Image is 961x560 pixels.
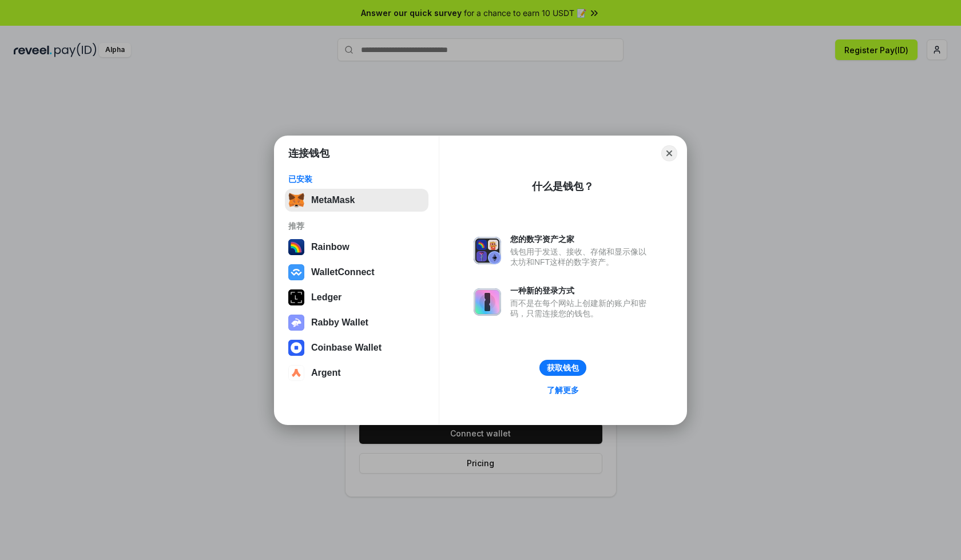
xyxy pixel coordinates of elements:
[311,368,341,378] div: Argent
[510,298,652,319] div: 而不是在每个网站上创建新的账户和密码，只需连接您的钱包。
[532,180,594,193] div: 什么是钱包？
[311,242,350,252] div: Rainbow
[547,363,579,373] div: 获取钱包
[288,315,304,331] img: svg+xml,%3Csvg%20xmlns%3D%22http%3A%2F%2Fwww.w3.org%2F2000%2Fsvg%22%20fill%3D%22none%22%20viewBox...
[288,365,304,381] img: svg+xml,%3Csvg%20width%3D%2228%22%20height%3D%2228%22%20viewBox%3D%220%200%2028%2028%22%20fill%3D...
[510,285,652,296] div: 一种新的登录方式
[288,340,304,356] img: svg+xml,%3Csvg%20width%3D%2228%22%20height%3D%2228%22%20viewBox%3D%220%200%2028%2028%22%20fill%3D...
[285,311,428,334] button: Rabby Wallet
[311,317,368,328] div: Rabby Wallet
[285,336,428,359] button: Coinbase Wallet
[474,288,501,316] img: svg+xml,%3Csvg%20xmlns%3D%22http%3A%2F%2Fwww.w3.org%2F2000%2Fsvg%22%20fill%3D%22none%22%20viewBox...
[288,174,425,184] div: 已安装
[311,267,375,277] div: WalletConnect
[661,145,677,161] button: Close
[474,237,501,264] img: svg+xml,%3Csvg%20xmlns%3D%22http%3A%2F%2Fwww.w3.org%2F2000%2Fsvg%22%20fill%3D%22none%22%20viewBox...
[285,362,428,384] button: Argent
[510,234,652,244] div: 您的数字资产之家
[288,192,304,208] img: svg+xml,%3Csvg%20fill%3D%22none%22%20height%3D%2233%22%20viewBox%3D%220%200%2035%2033%22%20width%...
[288,264,304,280] img: svg+xml,%3Csvg%20width%3D%2228%22%20height%3D%2228%22%20viewBox%3D%220%200%2028%2028%22%20fill%3D...
[547,385,579,395] div: 了解更多
[311,343,382,353] div: Coinbase Wallet
[539,360,586,376] button: 获取钱包
[288,221,425,231] div: 推荐
[311,292,341,303] div: Ledger
[285,261,428,284] button: WalletConnect
[288,289,304,305] img: svg+xml,%3Csvg%20xmlns%3D%22http%3A%2F%2Fwww.w3.org%2F2000%2Fsvg%22%20width%3D%2228%22%20height%3...
[285,286,428,309] button: Ledger
[540,383,586,398] a: 了解更多
[285,189,428,212] button: MetaMask
[285,236,428,259] button: Rainbow
[288,239,304,255] img: svg+xml,%3Csvg%20width%3D%22120%22%20height%3D%22120%22%20viewBox%3D%220%200%20120%20120%22%20fil...
[311,195,355,205] div: MetaMask
[510,247,652,267] div: 钱包用于发送、接收、存储和显示像以太坊和NFT这样的数字资产。
[288,146,329,160] h1: 连接钱包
